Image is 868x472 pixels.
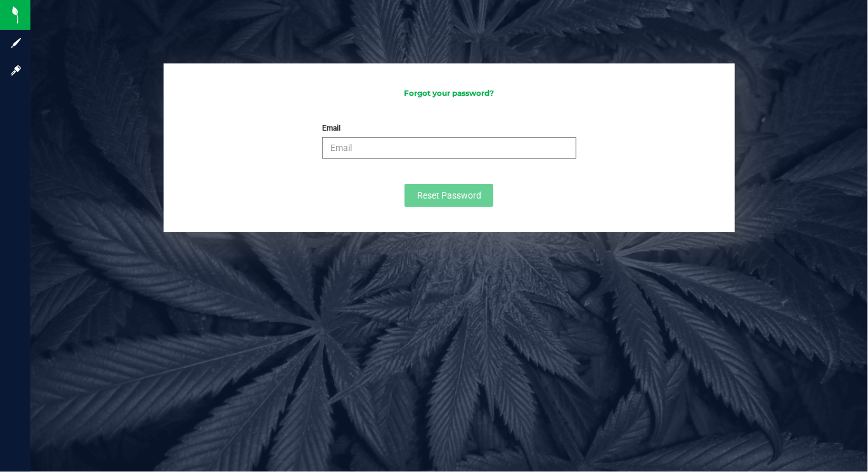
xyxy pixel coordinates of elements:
label: Email [322,122,340,134]
h3: Forgot your password? [176,89,722,97]
inline-svg: Sign up [10,37,22,49]
button: Reset Password [405,184,493,207]
span: Reset Password [417,190,481,200]
inline-svg: Log in [10,64,22,77]
input: Email [322,137,576,159]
